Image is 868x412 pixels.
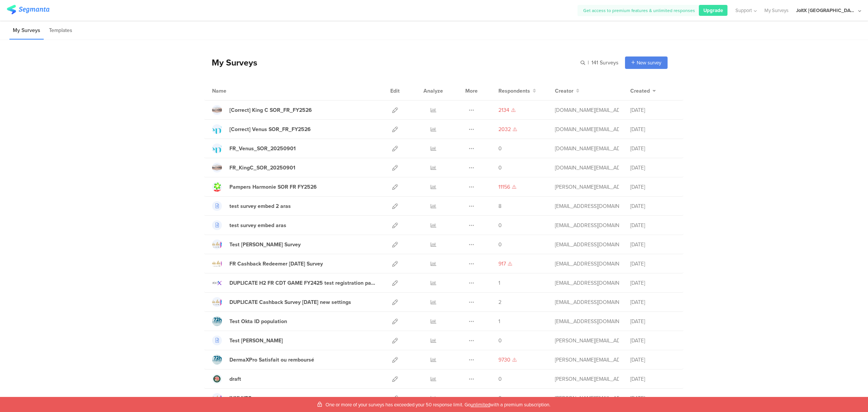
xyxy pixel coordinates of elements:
[555,87,573,95] span: Creator
[555,125,619,133] div: gommers.ag@pg.com
[7,5,49,14] img: segmanta logo
[498,87,536,95] button: Respondents
[735,7,752,14] span: Support
[555,298,619,306] div: debout.ld@pg.com
[498,202,501,210] span: 8
[555,164,619,172] div: gommers.ag@pg.com
[212,355,314,365] a: DermaXPro Satisfait ou remboursé
[387,81,403,100] div: Edit
[229,337,283,345] div: Test Ioana
[229,260,323,268] div: FR Cashback Redeemer MAY 25 Survey
[630,125,675,133] div: [DATE]
[630,221,675,229] div: [DATE]
[212,240,301,249] a: Test [PERSON_NAME] Survey
[463,81,480,100] div: More
[9,22,44,40] li: My Surveys
[212,259,323,269] a: FR Cashback Redeemer [DATE] Survey
[498,317,500,325] span: 1
[204,56,257,69] div: My Surveys
[555,183,619,191] div: sampieri.j@pg.com
[212,143,296,153] a: FR_Venus_SOR_20250901
[703,7,723,14] span: Upgrade
[498,183,510,191] span: 11156
[630,375,675,383] div: [DATE]
[630,202,675,210] div: [DATE]
[630,298,675,306] div: [DATE]
[212,124,311,134] a: [Correct] Venus SOR_FR_FY2526
[498,394,502,402] span: 0
[229,317,287,325] div: Test Okta ID population
[498,356,510,364] span: 9730
[498,375,502,383] span: 0
[555,145,619,153] div: gommers.ag@pg.com
[630,317,675,325] div: [DATE]
[630,164,675,172] div: [DATE]
[229,221,286,229] div: test survey embed aras
[637,59,661,66] span: New survey
[498,337,502,345] span: 0
[555,106,619,114] div: gommers.ag@pg.com
[630,87,650,95] span: Created
[630,87,656,95] button: Created
[555,317,619,325] div: ozkan.a@pg.com
[630,241,675,249] div: [DATE]
[229,279,376,287] div: DUPLICATE H2 FR CDT GAME FY2425 test registration page removed
[229,125,311,133] div: [Correct] Venus SOR_FR_FY2526
[555,202,619,210] div: ozkan.a@pg.com
[229,183,317,191] div: Pampers Harmonie SOR FR FY2526
[630,145,675,153] div: [DATE]
[498,241,502,249] span: 0
[212,278,376,288] a: DUPLICATE H2 FR CDT GAME FY2425 test registration page removed
[498,279,500,287] span: 1
[555,375,619,383] div: jones.aj.11@pg.com
[498,298,501,306] span: 2
[229,375,241,383] div: draft
[498,221,502,229] span: 0
[212,336,283,345] a: Test [PERSON_NAME]
[229,202,291,210] div: test survey embed 2 aras
[591,59,619,67] span: 141 Surveys
[229,394,251,402] div: [UX] NPS
[630,337,675,345] div: [DATE]
[229,298,351,306] div: DUPLICATE Cashback Survey October 2024 new settings
[422,81,445,100] div: Analyze
[583,7,695,14] span: Get access to premium features & unlimited responses
[555,221,619,229] div: ozkan.a@pg.com
[229,106,312,114] div: [Correct] King C SOR_FR_FY2526
[630,260,675,268] div: [DATE]
[229,164,295,172] div: FR_KingC_SOR_20250901
[212,105,312,115] a: [Correct] King C SOR_FR_FY2526
[212,220,286,230] a: test survey embed aras
[498,260,506,268] span: 917
[630,183,675,191] div: [DATE]
[471,401,490,408] span: unlimited
[555,394,619,402] div: neila.a@pg.com
[212,393,251,403] a: [UX] NPS
[212,297,351,307] a: DUPLICATE Cashback Survey [DATE] new settings
[630,356,675,364] div: [DATE]
[587,59,590,67] span: |
[796,7,856,14] div: JoltX [GEOGRAPHIC_DATA]
[46,22,76,40] li: Templates
[630,279,675,287] div: [DATE]
[498,87,530,95] span: Respondents
[229,356,314,364] div: DermaXPro Satisfait ou remboursé
[212,87,257,95] div: Name
[498,164,502,172] span: 0
[229,241,301,249] div: Test Laurine Cashback Survey
[212,182,317,192] a: Pampers Harmonie SOR FR FY2526
[555,356,619,364] div: jones.aj.11@pg.com
[498,106,509,114] span: 2134
[555,260,619,268] div: malestic.lm@pg.com
[212,163,295,172] a: FR_KingC_SOR_20250901
[555,87,579,95] button: Creator
[498,145,502,153] span: 0
[229,145,296,153] div: FR_Venus_SOR_20250901
[630,394,675,402] div: [DATE]
[555,241,619,249] div: debout.ld@pg.com
[212,316,287,326] a: Test Okta ID population
[212,374,241,384] a: draft
[325,401,550,408] span: One or more of your surveys has exceeded your 50 response limit. Go with a premium subscription.
[212,201,291,211] a: test survey embed 2 aras
[555,337,619,345] div: benetou.ib@pg.com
